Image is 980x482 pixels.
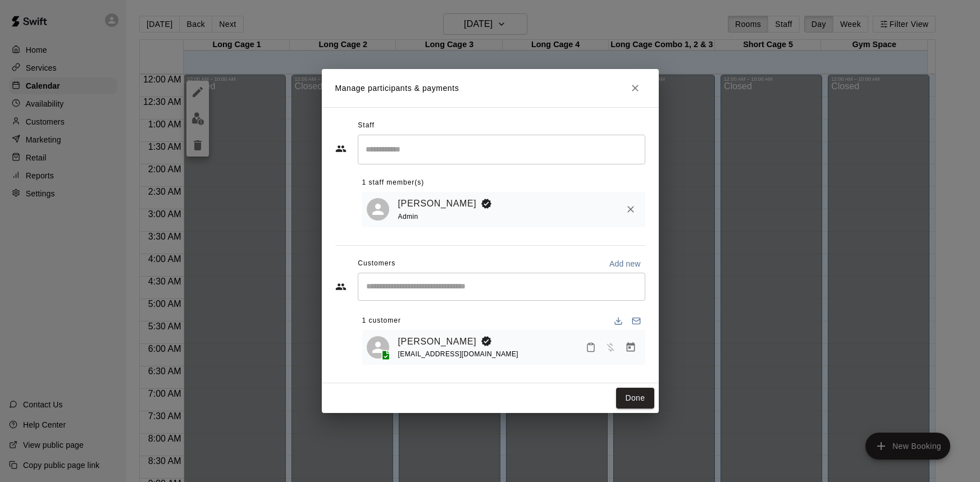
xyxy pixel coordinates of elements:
a: [PERSON_NAME] [398,334,477,349]
span: Admin [398,213,418,221]
span: [EMAIL_ADDRESS][DOMAIN_NAME] [398,350,519,358]
div: Brett Armour [367,198,389,221]
span: 1 customer [362,312,401,330]
button: Download list [609,312,627,330]
div: Search staff [358,135,645,164]
button: Close [625,78,645,98]
button: Mark attendance [581,338,600,357]
svg: Staff [335,143,347,154]
p: Manage participants & payments [335,82,459,94]
p: Add new [609,258,641,269]
button: Email participants [627,312,645,330]
span: 1 staff member(s) [362,174,425,192]
span: Customers [358,255,395,273]
svg: Booking Owner [481,198,492,209]
button: Manage bookings & payment [621,337,641,357]
button: Remove [621,199,641,219]
button: Add new [605,255,645,273]
div: Mindy Robinson [367,336,389,359]
span: Has not paid [600,342,621,351]
span: Staff [358,117,374,135]
button: Done [616,388,654,408]
svg: Booking Owner [481,336,492,347]
svg: Customers [335,281,347,292]
div: Start typing to search customers... [358,273,645,301]
a: [PERSON_NAME] [398,196,477,211]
